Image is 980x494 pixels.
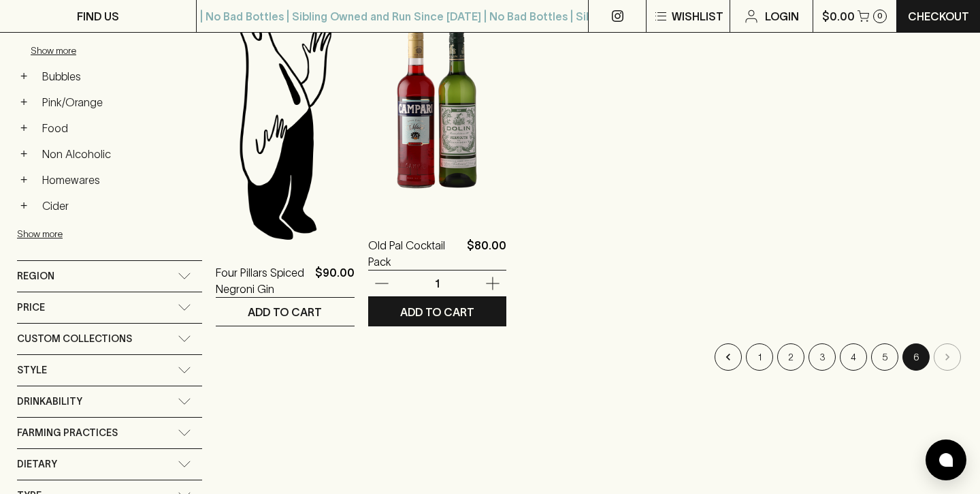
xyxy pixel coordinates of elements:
[36,194,202,217] a: Cider
[36,142,202,166] a: Non Alcoholic
[17,121,31,135] button: +
[216,298,355,326] button: ADD TO CART
[17,393,82,410] span: Drinkability
[248,304,322,320] p: ADD TO CART
[17,199,31,213] button: +
[17,418,202,448] div: Farming Practices
[467,237,506,270] p: $80.00
[36,117,202,140] a: Food
[765,8,799,25] p: Login
[31,37,209,65] button: Show more
[17,173,31,187] button: +
[672,8,723,25] p: Wishlist
[36,91,202,114] a: Pink/Orange
[17,449,202,480] div: Dietary
[17,362,47,379] span: Style
[840,343,867,371] button: Go to page 4
[871,343,898,371] button: Go to page 5
[400,304,474,320] p: ADD TO CART
[17,261,202,292] div: Region
[368,237,462,270] a: Old Pal Cocktail Pack
[216,343,963,371] nav: pagination navigation
[17,268,54,285] span: Region
[315,264,355,297] p: $90.00
[421,276,453,291] p: 1
[17,147,31,161] button: +
[17,456,57,473] span: Dietary
[17,424,118,442] span: Farming Practices
[216,264,310,297] a: Four Pillars Spiced Negroni Gin
[17,292,202,323] div: Price
[17,386,202,417] div: Drinkability
[216,5,355,244] img: Blackhearts & Sparrows Man
[36,65,202,88] a: Bubbles
[17,330,132,348] span: Custom Collections
[902,343,930,371] button: page 6
[715,343,742,371] button: Go to previous page
[17,95,31,109] button: +
[17,324,202,354] div: Custom Collections
[877,12,883,20] p: 0
[746,343,773,371] button: Go to page 1
[808,343,836,371] button: Go to page 3
[17,220,195,248] button: Show more
[77,8,119,25] p: FIND US
[17,299,45,316] span: Price
[822,8,855,25] p: $0.00
[908,8,969,25] p: Checkout
[939,453,953,467] img: bubble-icon
[777,343,804,371] button: Go to page 2
[17,70,31,83] button: +
[36,168,202,191] a: Homewares
[17,355,202,386] div: Style
[368,298,507,326] button: ADD TO CART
